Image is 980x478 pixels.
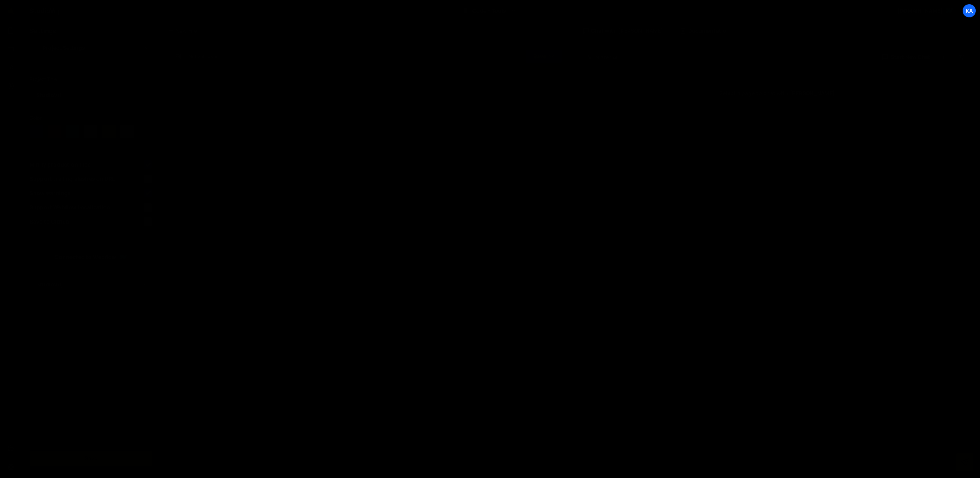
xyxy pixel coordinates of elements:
[891,4,960,18] a: [DOMAIN_NAME]
[30,248,152,266] a: Connected to Webflow
[30,114,42,122] label: Color
[30,175,142,183] span: Support trailing slashes on URL
[30,27,56,35] h2: Settings
[962,4,976,18] a: Ka
[30,161,142,168] span: Minify production files
[30,450,152,466] button: Save
[2,2,20,20] a: 🤙
[876,50,937,64] button: Start new chat
[576,22,671,40] div: Chat with [PERSON_NAME]
[30,76,57,83] label: Project Title
[30,204,142,211] span: Support Webflow Localization
[30,218,142,226] span: Save to Github
[30,189,142,197] span: Show warnings
[458,4,523,18] button: Code + Tools
[672,22,737,40] div: Documentation
[189,53,219,60] div: Not yet saved
[587,54,618,61] h2: Slater AI
[168,27,200,35] div: New File
[30,6,60,15] div: StudioVrij
[30,86,152,103] input: Project name
[525,49,563,63] button: Save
